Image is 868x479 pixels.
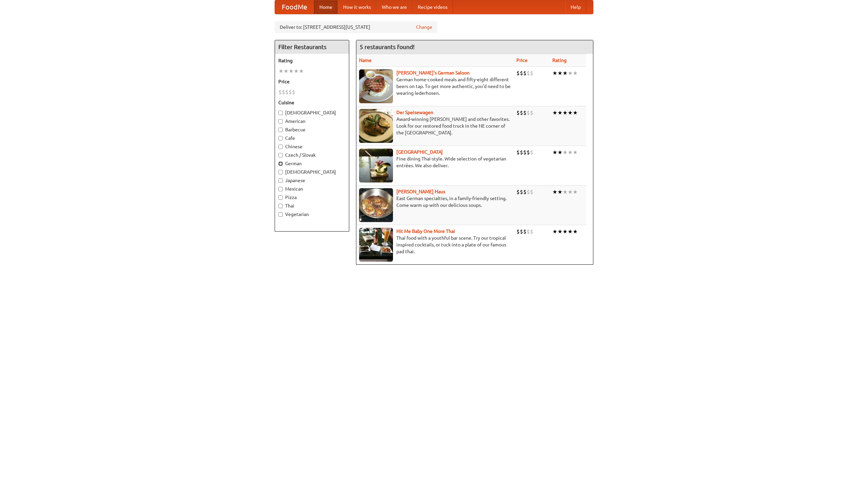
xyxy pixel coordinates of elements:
li: ★ [278,67,283,75]
li: ★ [299,67,304,75]
li: $ [530,109,533,116]
li: ★ [557,149,563,156]
div: Deliver to: [STREET_ADDRESS][US_STATE] [275,21,437,33]
h5: Rating [278,57,346,64]
input: [DEMOGRAPHIC_DATA] [278,111,283,115]
li: ★ [294,67,299,75]
a: Price [516,58,528,63]
li: ★ [568,188,573,196]
h5: Price [278,78,346,85]
li: ★ [563,149,568,156]
li: ★ [573,69,578,77]
label: Chinese [278,143,346,150]
li: $ [530,69,533,77]
a: Help [565,0,586,14]
li: $ [523,69,527,77]
li: $ [282,88,285,96]
li: $ [516,149,520,156]
input: [DEMOGRAPHIC_DATA] [278,170,283,174]
p: East German specialties, in a family-friendly setting. Come warm up with our delicious soups. [359,195,511,209]
a: Who we are [376,0,412,14]
li: ★ [573,228,578,235]
li: $ [527,188,530,196]
li: $ [530,149,533,156]
label: Czech / Slovak [278,152,346,158]
li: ★ [552,69,557,77]
p: Award-winning [PERSON_NAME] and other favorites. Look for our restored food truck in the NE corne... [359,116,511,136]
label: [DEMOGRAPHIC_DATA] [278,169,346,175]
input: Pizza [278,195,283,200]
a: [PERSON_NAME] Haus [396,189,445,194]
li: $ [520,188,523,196]
li: $ [520,149,523,156]
li: $ [289,88,292,96]
li: ★ [283,67,289,75]
label: [DEMOGRAPHIC_DATA] [278,109,346,116]
input: Czech / Slovak [278,153,283,157]
p: Fine dining Thai-style. Wide selection of vegetarian entrées. We also deliver. [359,155,511,169]
h4: Filter Restaurants [275,40,349,54]
li: $ [523,188,527,196]
input: Japanese [278,178,283,183]
li: ★ [563,109,568,116]
label: Cafe [278,135,346,141]
li: ★ [557,188,563,196]
li: ★ [563,69,568,77]
li: ★ [568,109,573,116]
li: ★ [573,149,578,156]
li: $ [516,228,520,235]
label: Mexican [278,186,346,192]
a: Change [416,24,432,30]
a: Rating [552,58,567,63]
a: Hit Me Baby One More Thai [396,228,455,234]
label: German [278,160,346,167]
li: $ [530,188,533,196]
input: Barbecue [278,128,283,132]
label: American [278,118,346,125]
p: German home-cooked meals and fifty-eight different beers on tap. To get more authentic, you'd nee... [359,76,511,96]
li: $ [523,149,527,156]
li: $ [278,88,282,96]
li: ★ [557,109,563,116]
p: Thai food with a youthful bar scene. Try our tropical inspired cocktails, or tuck into a plate of... [359,235,511,255]
li: ★ [573,109,578,116]
li: $ [292,88,295,96]
img: speisewagen.jpg [359,109,393,143]
a: Recipe videos [412,0,453,14]
li: $ [527,149,530,156]
a: [PERSON_NAME]'s German Saloon [396,70,470,75]
h5: Cuisine [278,99,346,106]
li: ★ [563,188,568,196]
img: esthers.jpg [359,69,393,103]
li: $ [285,88,289,96]
li: $ [516,109,520,116]
li: ★ [552,109,557,116]
input: Vegetarian [278,212,283,217]
li: $ [520,69,523,77]
li: $ [520,228,523,235]
a: FoodMe [275,0,314,14]
a: How it works [338,0,376,14]
li: ★ [568,69,573,77]
a: [GEOGRAPHIC_DATA] [396,149,443,155]
a: Der Speisewagen [396,110,433,115]
input: Mexican [278,187,283,191]
ng-pluralize: 5 restaurants found! [360,44,415,50]
li: $ [530,228,533,235]
li: ★ [289,67,294,75]
input: Cafe [278,136,283,140]
input: German [278,161,283,166]
li: $ [527,69,530,77]
li: ★ [568,228,573,235]
label: Japanese [278,177,346,184]
li: ★ [552,149,557,156]
img: satay.jpg [359,149,393,182]
label: Thai [278,202,346,209]
li: ★ [557,69,563,77]
input: Thai [278,204,283,208]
